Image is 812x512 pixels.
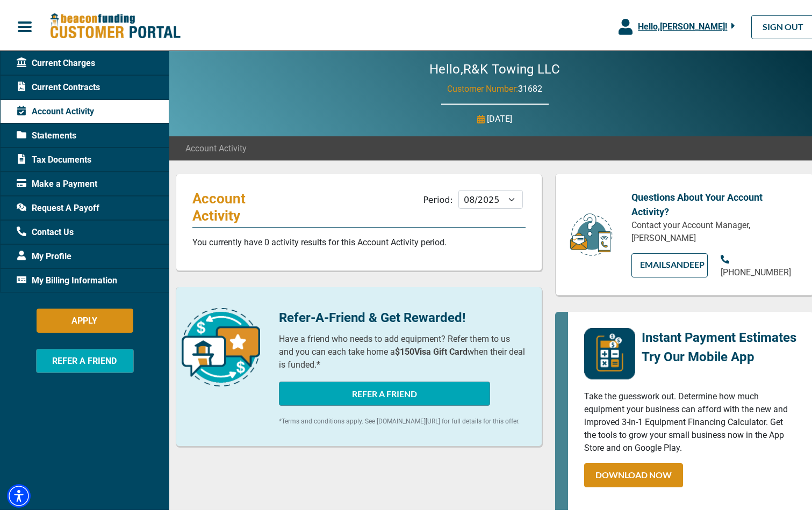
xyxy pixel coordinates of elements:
[17,54,95,67] span: Current Charges
[7,481,31,505] div: Accessibility Menu
[395,344,468,354] b: $150 Visa Gift Card
[423,192,453,202] label: Period:
[17,199,99,212] span: Request A Payoff
[397,59,592,75] h2: Hello, R&K Towing LLC
[192,187,295,222] p: Account Activity
[17,127,76,140] span: Statements
[17,272,117,284] span: My Billing Information
[17,175,97,188] span: Make a Payment
[182,305,260,384] img: refer-a-friend-icon.png
[584,387,797,452] p: Take the guesswork out. Determine how much equipment your business can afford with the new and im...
[49,10,181,38] img: Beacon Funding Customer Portal Logo
[631,251,708,275] a: EMAILSandeep
[17,103,94,115] span: Account Activity
[487,110,513,123] p: [DATE]
[642,345,796,364] p: Try Our Mobile App
[17,247,71,260] span: My Profile
[279,305,526,325] p: Refer-A-Friend & Get Rewarded!
[36,346,134,370] button: REFER A FRIEND
[584,325,635,377] img: mobile-app-logo.png
[642,325,796,345] p: Instant Payment Estimates
[638,19,727,29] span: Hello, [PERSON_NAME] !
[447,81,518,91] span: Customer Number:
[518,81,542,91] span: 31682
[185,140,247,152] span: Account Activity
[279,379,490,403] button: REFER A FRIEND
[17,151,91,164] span: Tax Documents
[279,414,526,423] p: *Terms and conditions apply. See [DOMAIN_NAME][URL] for full details for this offer.
[279,330,526,369] p: Have a friend who needs to add equipment? Refer them to us and you can each take home a when thei...
[192,233,526,246] p: You currently have 0 activity results for this Account Activity period.
[631,216,797,242] p: Contact your Account Manager, [PERSON_NAME]
[37,306,133,330] button: APPLY
[17,78,100,91] span: Current Contracts
[584,460,683,485] a: DOWNLOAD NOW
[17,223,74,236] span: Contact Us
[721,265,791,275] span: [PHONE_NUMBER]
[631,187,797,216] p: Questions About Your Account Activity?
[567,210,615,254] img: customer-service.png
[721,251,797,276] a: [PHONE_NUMBER]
